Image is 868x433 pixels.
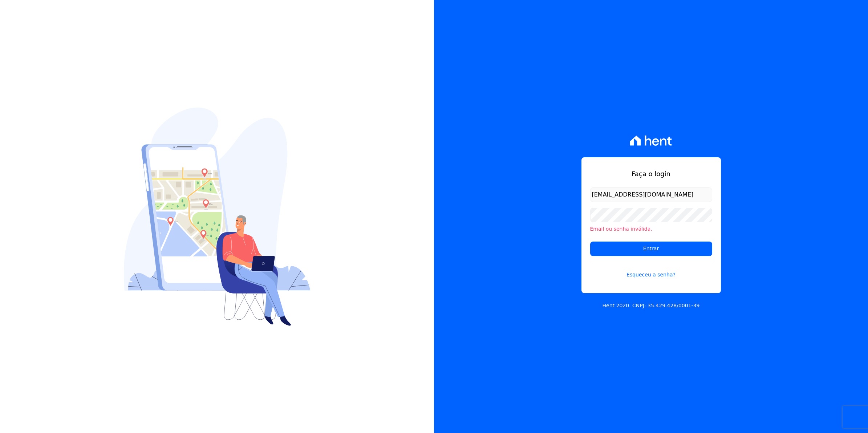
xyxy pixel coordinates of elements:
[590,242,712,256] input: Entrar
[590,225,712,233] li: Email ou senha inválida.
[603,302,700,309] p: Hent 2020. CNPJ: 35.429.428/0001-39
[590,262,712,279] a: Esqueceu a senha?
[590,169,712,179] h1: Faça o login
[590,187,712,202] input: Email
[124,108,311,326] img: Login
